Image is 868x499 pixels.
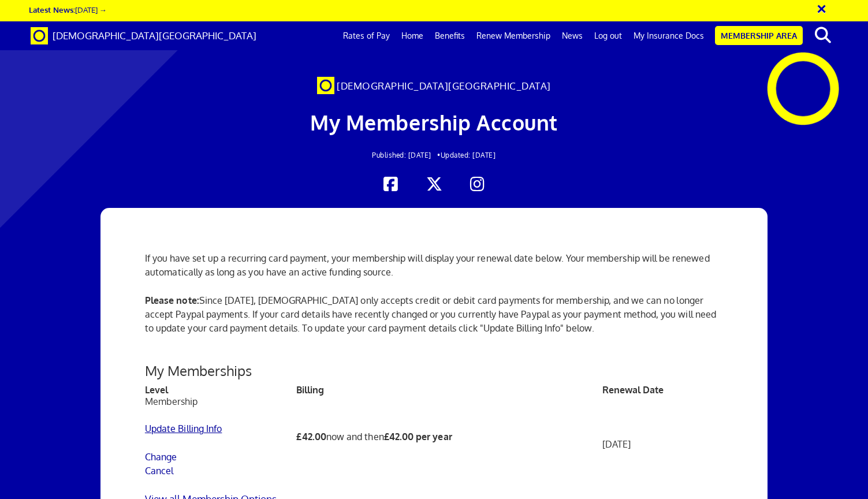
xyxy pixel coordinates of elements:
a: Latest News:[DATE] → [29,5,107,14]
a: News [556,21,588,50]
a: Renew Membership [471,21,556,50]
a: Change [145,451,177,463]
a: My Insurance Docs [628,21,710,50]
a: Update Billing Info [145,423,222,434]
p: now and then [296,430,602,444]
th: Level [145,384,297,396]
button: search [805,23,840,47]
th: Billing [296,384,602,396]
p: If you have set up a recurring card payment, your membership will display your renewal date below... [145,251,723,279]
h3: My Memberships [145,363,723,378]
td: [DATE] [602,396,723,492]
a: Rates of Pay [337,21,396,50]
strong: Please note: [145,295,199,306]
td: Membership [145,396,297,492]
a: Log out [588,21,628,50]
strong: Latest News: [29,5,75,14]
h2: Updated: [DATE] [168,151,701,159]
b: £42.00 [296,431,326,442]
span: My Membership Account [310,109,558,135]
a: Cancel [145,465,174,476]
span: [DEMOGRAPHIC_DATA][GEOGRAPHIC_DATA] [337,80,551,92]
a: Brand [DEMOGRAPHIC_DATA][GEOGRAPHIC_DATA] [22,21,265,50]
th: Renewal Date [602,384,723,396]
a: Home [396,21,429,50]
span: Published: [DATE] • [372,151,441,159]
span: [DEMOGRAPHIC_DATA][GEOGRAPHIC_DATA] [53,29,256,42]
a: Membership Area [715,26,803,45]
a: Benefits [429,21,471,50]
b: £42.00 per year [384,431,452,442]
p: Since [DATE], [DEMOGRAPHIC_DATA] only accepts credit or debit card payments for membership, and w... [145,293,723,349]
